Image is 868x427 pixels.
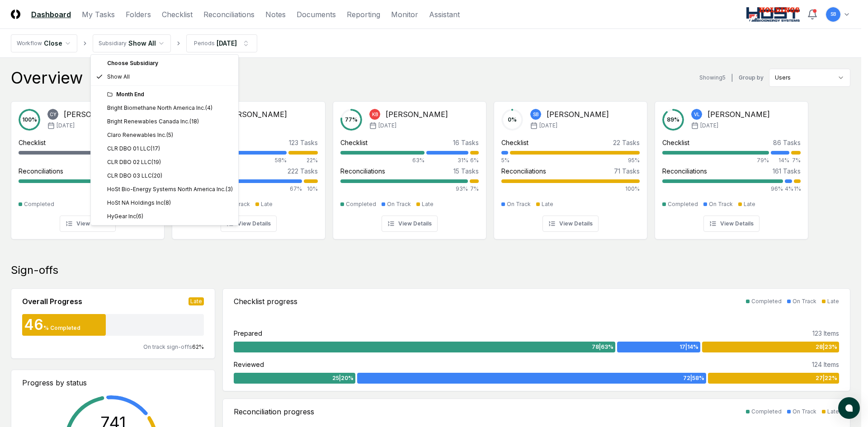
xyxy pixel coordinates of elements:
div: ( 4 ) [205,104,212,112]
div: ( 5 ) [166,131,173,139]
div: ( 17 ) [151,145,160,153]
span: Show All [107,73,130,81]
div: Month End [107,90,233,99]
div: ( 19 ) [151,158,161,166]
div: HyGear Inc [107,212,143,221]
div: Claro Renewables Inc. [107,131,173,139]
div: ( 8 ) [164,199,171,207]
div: Bright Biomethane North America Inc. [107,104,212,112]
div: CLR DBO 02 LLC [107,158,161,166]
div: HoSt NA Holdings Inc [107,199,171,207]
div: CLR DBO 03 LLC [107,172,162,180]
div: ( 20 ) [152,172,162,180]
div: Choose Subsidiary [93,56,236,70]
div: ( 6 ) [136,212,143,221]
div: ( 18 ) [189,117,199,126]
div: ( 3 ) [226,185,233,193]
div: CLR DBO 01 LLC [107,145,160,153]
div: HoSt Bio-Energy Systems North America Inc. [107,185,233,193]
div: Bright Renewables Canada Inc. [107,117,199,126]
